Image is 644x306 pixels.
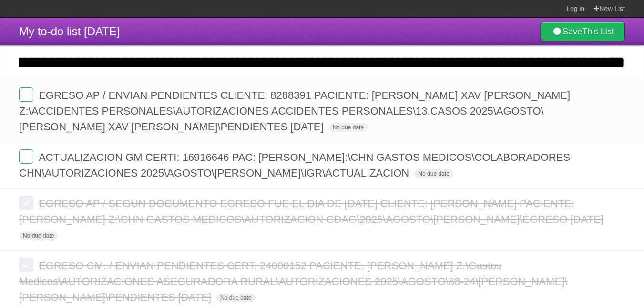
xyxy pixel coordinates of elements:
[19,89,570,133] span: EGRESO AP / ENVIAN PENDIENTES CLIENTE: 8288391 PACIENTE: [PERSON_NAME] XAV [PERSON_NAME] Z:\ACCID...
[19,198,606,225] span: EGRESO AP / SEGUN DOCUMENTO EGRESO FUE EL DIA DE [DATE] CLIENTE: [PERSON_NAME] PACIENTE: [PERSON_...
[19,196,33,210] label: Done
[216,294,255,302] span: No due date
[19,25,120,38] span: My to-do list [DATE]
[582,27,614,36] b: This List
[19,151,570,179] span: ACTUALIZACION GM CERTI: 16916646 PAC: [PERSON_NAME]:\CHN GASTOS MEDICOS\COLABORADORES CHN\AUTORIZ...
[19,87,33,102] label: Done
[329,123,368,132] span: No due date
[19,260,567,303] span: EGRESO GM: / ENVIAN PENDIENTES CERT: 24000152 PACIENTE: [PERSON_NAME] Z:\Gastos Medicos\AUTORIZAC...
[541,22,625,41] a: SaveThis List
[19,149,33,164] label: Done
[19,232,58,240] span: No due date
[19,258,33,272] label: Done
[414,169,453,178] span: No due date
